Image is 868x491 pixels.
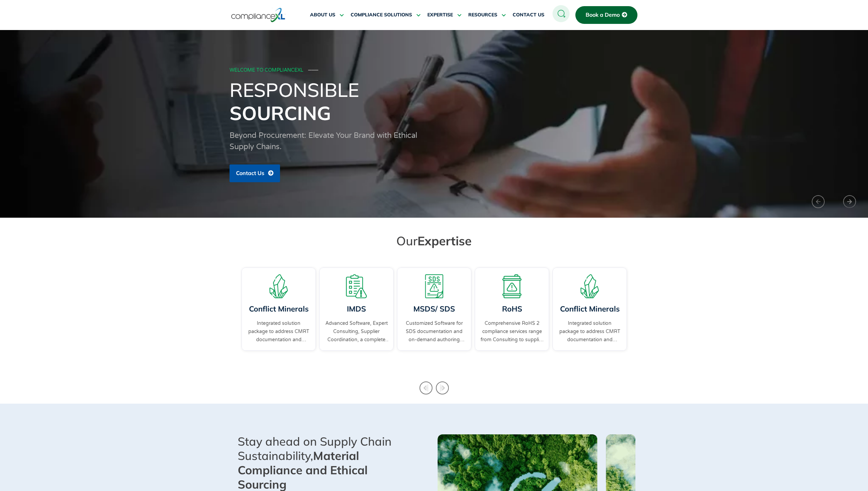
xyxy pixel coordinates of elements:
a: ABOUT US [310,7,344,23]
div: 2 / 4 [551,266,629,366]
a: Conflict Minerals [560,304,619,314]
a: IMDS [347,304,366,314]
div: 2 / 4 [240,266,318,366]
img: logo-one.svg [231,7,285,23]
span: RESOURCES [468,12,497,18]
a: CONTACT US [513,7,544,23]
a: Contact Us [230,164,280,182]
span: COMPLIANCE SOLUTIONS [351,12,412,18]
span: Book a Demo [586,12,620,18]
span: EXPERTISE [427,12,453,18]
span: ABOUT US [310,12,335,18]
img: A board with a warning sign [500,274,524,298]
div: Previous slide [420,381,432,394]
a: Conflict Minerals [249,304,308,314]
span: Beyond Procurement: Elevate Your Brand with Ethical Supply Chains. [230,131,417,151]
a: Book a Demo [575,6,637,24]
a: Customized Software for SDS documentation and on-demand authoring services [402,319,466,344]
span: Sourcing [230,101,331,125]
h2: Our [243,233,625,248]
a: Comprehensive RoHS 2 compliance services range from Consulting to supplier engagement... [480,319,544,344]
a: MSDS/ SDS [413,304,455,314]
a: Integrated solution package to address CMRT documentation and supplier engagement. [247,319,310,344]
img: A list board with a warning [344,274,368,298]
span: CONTACT US [513,12,544,18]
h1: Responsible [230,78,639,125]
img: A warning board with SDS displaying [422,274,446,298]
a: COMPLIANCE SOLUTIONS [351,7,421,23]
div: WELCOME TO COMPLIANCEXL [230,68,637,73]
div: Carousel | Horizontal scrolling: Arrow Left & Right [240,266,629,366]
a: Advanced Software, Expert Consulting, Supplier Coordination, a complete IMDS solution. [325,319,388,344]
span: Expertise [417,233,472,248]
div: 4 / 4 [395,266,473,366]
span: Contact Us [236,170,264,176]
div: 1 / 4 [473,266,551,366]
img: A representation of minerals [578,274,602,298]
a: RESOURCES [468,7,506,23]
div: Next slide [436,381,449,394]
div: 3 / 4 [318,266,395,366]
a: EXPERTISE [427,7,461,23]
a: RoHS [502,304,522,314]
img: A representation of minerals [267,274,291,298]
span: ─── [308,67,319,73]
a: Integrated solution package to address CMRT documentation and supplier engagement. [558,319,621,344]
